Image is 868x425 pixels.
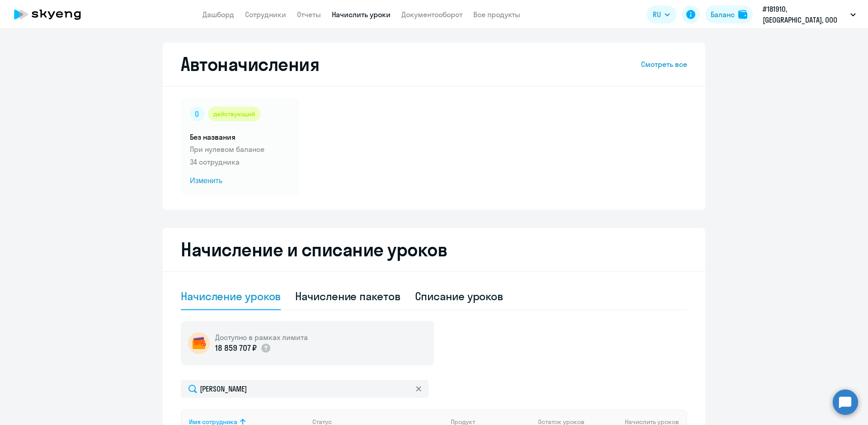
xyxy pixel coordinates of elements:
[711,9,735,20] div: Баланс
[181,380,429,398] input: Поиск по имени, email, продукту или статусу
[646,5,676,24] button: RU
[653,9,661,20] span: RU
[705,5,753,24] button: Балансbalance
[181,239,687,260] h2: Начисление и списание уроков
[415,289,504,303] div: Списание уроков
[190,156,290,167] p: 34 сотрудника
[295,289,400,303] div: Начисление пакетов
[641,59,687,70] a: Смотреть все
[215,332,308,342] h5: Доступно в рамках лимита
[401,10,462,19] a: Документооборот
[245,10,286,19] a: Сотрудники
[203,10,234,19] a: Дашборд
[190,144,290,155] p: При нулевом балансе
[190,175,290,186] span: Изменить
[473,10,520,19] a: Все продукты
[190,132,290,142] h5: Без названия
[758,4,860,25] button: #181910, [GEOGRAPHIC_DATA], ООО
[181,53,319,75] h2: Автоначисления
[181,289,281,303] div: Начисление уроков
[763,4,847,25] p: #181910, [GEOGRAPHIC_DATA], ООО
[738,10,747,19] img: balance
[208,107,260,121] div: действующий
[332,10,391,19] a: Начислить уроки
[188,332,210,354] img: wallet-circle.png
[297,10,321,19] a: Отчеты
[215,342,257,354] p: 18 859 707 ₽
